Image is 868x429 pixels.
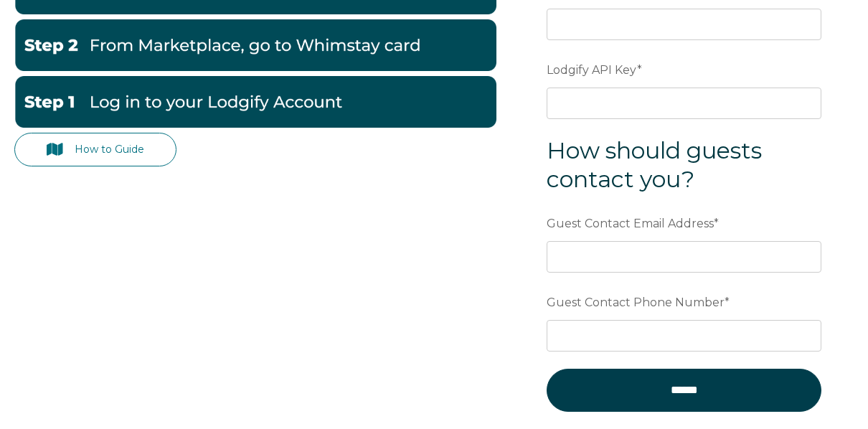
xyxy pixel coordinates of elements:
span: Lodgify API Key [547,59,637,81]
img: Lodgify2 [14,19,496,71]
span: Guest Contact Email Address [547,212,714,235]
a: How to Guide [14,133,176,166]
span: How should guests contact you? [547,136,762,193]
img: Lodgify1 [14,76,496,128]
span: Guest Contact Phone Number [547,291,725,313]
